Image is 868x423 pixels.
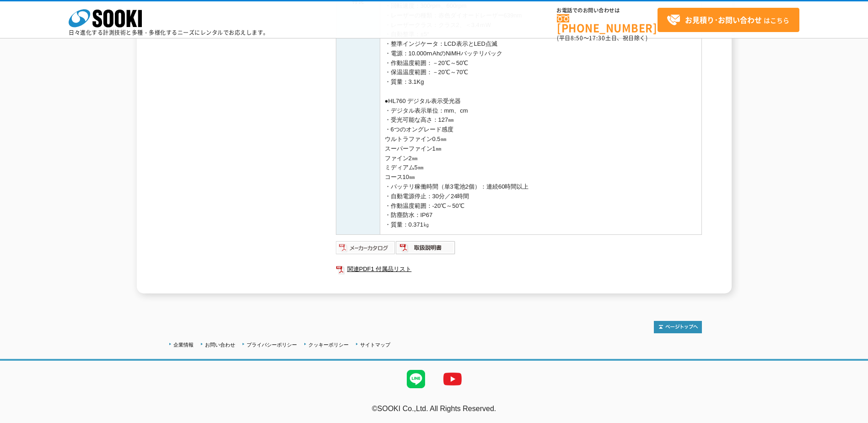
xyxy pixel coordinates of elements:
[396,240,456,255] img: 取扱説明書
[557,8,658,13] span: お電話でのお問い合わせは
[360,342,390,347] a: サイトマップ
[69,30,269,35] p: 日々進化する計測技術と多種・多様化するニーズにレンタルでお応えします。
[205,342,235,347] a: お問い合わせ
[589,34,605,42] span: 17:30
[833,414,868,422] a: テストMail
[308,342,349,347] a: クッキーポリシー
[685,14,762,25] strong: お見積り･お問い合わせ
[557,14,658,33] a: [PHONE_NUMBER]
[247,342,297,347] a: プライバシーポリシー
[173,342,194,347] a: 企業情報
[398,361,434,397] img: LINE
[434,361,471,397] img: YouTube
[658,8,799,32] a: お見積り･お問い合わせはこちら
[336,246,396,253] a: メーカーカタログ
[336,263,702,275] a: 関連PDF1 付属品リスト
[571,34,583,42] span: 8:50
[336,240,396,255] img: メーカーカタログ
[396,246,456,253] a: 取扱説明書
[667,13,789,27] span: はこちら
[654,321,702,333] img: トップページへ
[557,34,647,42] span: (平日 ～ 土日、祝日除く)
